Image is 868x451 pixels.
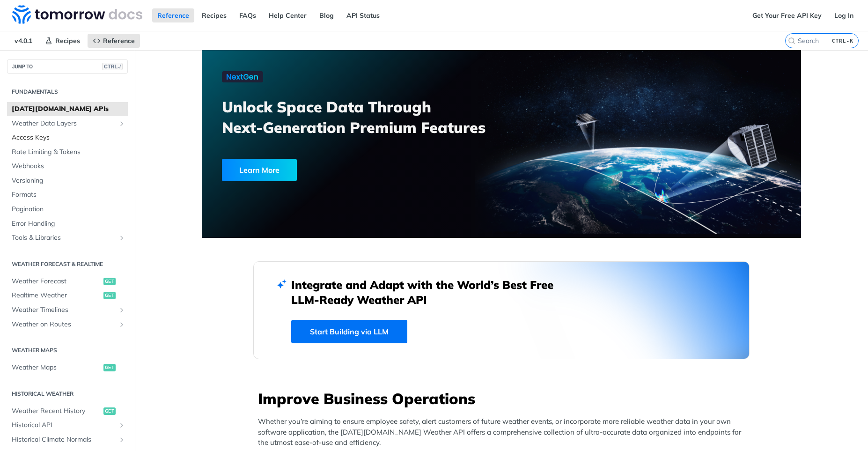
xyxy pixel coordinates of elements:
span: Reference [103,37,135,45]
span: get [103,407,116,415]
button: Show subpages for Weather Data Layers [118,120,125,127]
h2: Fundamentals [7,88,128,96]
a: Help Center [264,8,312,22]
span: Tools & Libraries [12,233,116,243]
a: FAQs [234,8,261,22]
a: Recipes [197,8,232,22]
span: CTRL-/ [102,63,123,70]
h2: Weather Forecast & realtime [7,260,128,268]
a: Start Building via LLM [291,320,407,343]
p: Whether you’re aiming to ensure employee safety, alert customers of future weather events, or inc... [258,416,750,448]
span: Rate Limiting & Tokens [12,148,125,157]
a: Blog [314,8,339,22]
span: Recipes [55,37,80,45]
a: Weather TimelinesShow subpages for Weather Timelines [7,303,128,317]
a: Realtime Weatherget [7,288,128,303]
span: Realtime Weather [12,291,101,300]
a: Versioning [7,174,128,188]
h2: Weather Maps [7,346,128,355]
button: Show subpages for Historical API [118,421,125,429]
button: Show subpages for Tools & Libraries [118,234,125,242]
span: Weather Forecast [12,277,101,286]
a: Log In [829,8,859,22]
a: Reference [152,8,194,22]
span: get [103,364,116,371]
span: Access Keys [12,133,125,142]
button: JUMP TOCTRL-/ [7,59,128,74]
button: Show subpages for Weather on Routes [118,321,125,328]
span: Pagination [12,205,125,214]
a: Webhooks [7,159,128,173]
a: Weather Forecastget [7,274,128,288]
a: Historical APIShow subpages for Historical API [7,418,128,432]
span: v4.0.1 [9,34,37,48]
a: Weather on RoutesShow subpages for Weather on Routes [7,318,128,332]
a: Recipes [40,34,85,48]
a: Rate Limiting & Tokens [7,145,128,159]
h2: Historical Weather [7,390,128,398]
span: Webhooks [12,162,125,171]
kbd: CTRL-K [830,36,856,45]
a: Get Your Free API Key [747,8,827,22]
a: Weather Data LayersShow subpages for Weather Data Layers [7,117,128,131]
a: Error Handling [7,217,128,231]
img: Tomorrow.io Weather API Docs [12,5,142,24]
span: get [103,292,116,299]
a: API Status [341,8,385,22]
svg: Search [788,37,795,44]
a: [DATE][DOMAIN_NAME] APIs [7,102,128,116]
span: Weather Recent History [12,407,101,416]
span: Weather on Routes [12,320,116,329]
button: Show subpages for Historical Climate Normals [118,436,125,444]
div: Learn More [222,159,297,181]
span: get [103,278,116,285]
a: Historical Climate NormalsShow subpages for Historical Climate Normals [7,433,128,447]
span: Historical API [12,421,116,430]
span: Error Handling [12,219,125,229]
h3: Improve Business Operations [258,388,750,409]
span: Formats [12,190,125,200]
span: Weather Timelines [12,305,116,315]
a: Access Keys [7,131,128,145]
h2: Integrate and Adapt with the World’s Best Free LLM-Ready Weather API [291,277,567,307]
span: [DATE][DOMAIN_NAME] APIs [12,104,125,114]
a: Weather Mapsget [7,361,128,375]
span: Historical Climate Normals [12,435,116,444]
h3: Unlock Space Data Through Next-Generation Premium Features [222,96,512,138]
a: Tools & LibrariesShow subpages for Tools & Libraries [7,231,128,245]
span: Weather Maps [12,363,101,372]
a: Formats [7,188,128,202]
a: Pagination [7,202,128,216]
span: Versioning [12,176,125,185]
a: Weather Recent Historyget [7,404,128,418]
img: NextGen [222,71,263,82]
a: Learn More [222,159,454,181]
span: Weather Data Layers [12,119,116,128]
a: Reference [88,34,140,48]
button: Show subpages for Weather Timelines [118,306,125,314]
